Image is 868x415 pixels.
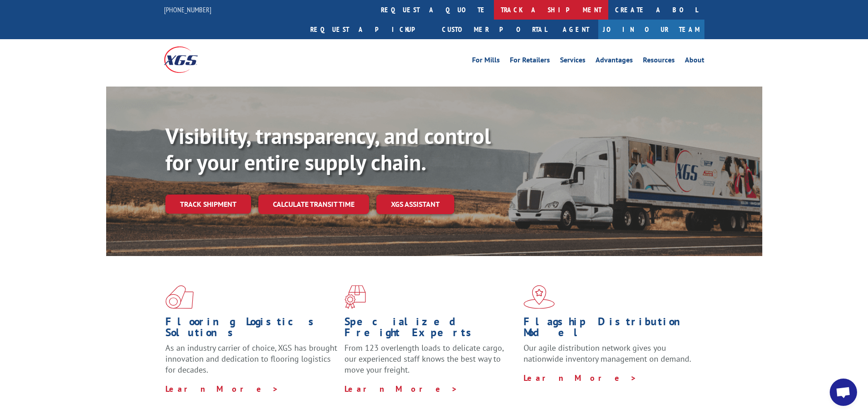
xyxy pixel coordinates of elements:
a: Learn More > [524,373,637,383]
a: Agent [554,20,598,39]
span: Our agile distribution network gives you nationwide inventory management on demand. [524,343,691,364]
a: Advantages [596,56,633,67]
a: Services [560,56,586,67]
a: Resources [643,56,675,67]
img: xgs-icon-focused-on-flooring-red [344,285,366,309]
a: Calculate transit time [258,195,369,214]
a: Open chat [830,379,857,406]
a: For Mills [472,56,500,67]
a: About [685,56,704,67]
a: Learn More > [165,384,279,394]
a: Track shipment [165,195,251,214]
span: As an industry carrier of choice, XGS has brought innovation and dedication to flooring logistics... [165,343,337,375]
a: Join Our Team [598,20,704,39]
b: Visibility, transparency, and control for your entire supply chain. [165,122,491,176]
p: From 123 overlength loads to delicate cargo, our experienced staff knows the best way to move you... [344,343,517,383]
a: [PHONE_NUMBER] [164,5,211,14]
h1: Specialized Freight Experts [344,316,517,343]
a: For Retailers [510,56,550,67]
a: Request a pickup [303,20,435,39]
a: XGS ASSISTANT [376,195,454,214]
a: Customer Portal [435,20,554,39]
h1: Flagship Distribution Model [524,316,696,343]
img: xgs-icon-total-supply-chain-intelligence-red [165,285,194,309]
h1: Flooring Logistics Solutions [165,316,338,343]
a: Learn More > [344,384,458,394]
img: xgs-icon-flagship-distribution-model-red [524,285,555,309]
